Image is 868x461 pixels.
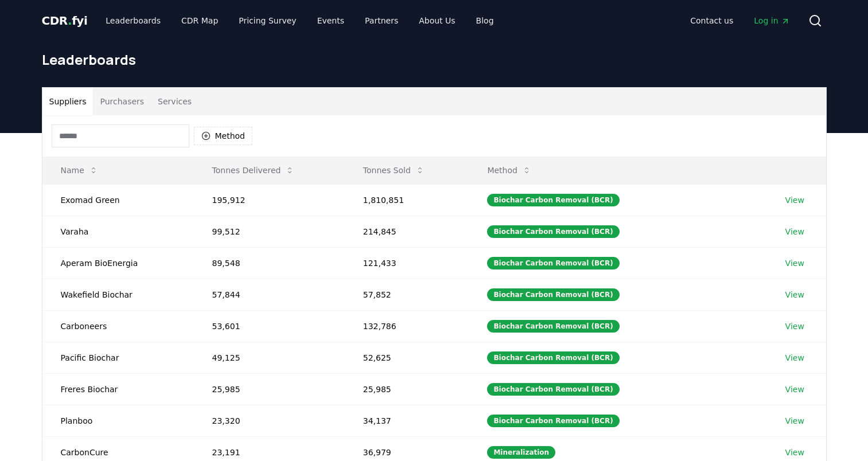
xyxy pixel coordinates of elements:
td: 214,845 [345,216,469,247]
button: Tonnes Sold [354,159,434,182]
a: View [785,194,804,206]
button: Method [194,127,253,145]
div: Mineralization [487,446,555,459]
span: Log in [754,15,789,26]
td: 121,433 [345,247,469,279]
div: Biochar Carbon Removal (BCR) [487,320,619,333]
td: Wakefield Biochar [42,279,194,310]
div: Biochar Carbon Removal (BCR) [487,225,619,238]
div: Biochar Carbon Removal (BCR) [487,194,619,206]
td: Planboo [42,405,194,436]
td: 34,137 [345,405,469,436]
h1: Leaderboards [42,50,827,69]
a: About Us [410,10,464,31]
nav: Main [681,10,799,31]
div: Biochar Carbon Removal (BCR) [487,383,619,396]
a: CDR Map [172,10,227,31]
button: Purchasers [93,88,151,115]
a: View [785,257,804,269]
td: 99,512 [194,216,345,247]
td: 1,810,851 [345,184,469,216]
a: View [785,415,804,427]
a: Contact us [681,10,742,31]
td: Aperam BioEnergia [42,247,194,279]
button: Suppliers [42,88,94,115]
td: 132,786 [345,310,469,342]
a: Leaderboards [96,10,170,31]
td: Freres Biochar [42,373,194,405]
span: . [68,14,72,28]
a: Blog [467,10,503,31]
td: 57,852 [345,279,469,310]
a: Pricing Survey [229,10,305,31]
td: Carboneers [42,310,194,342]
a: View [785,226,804,237]
a: View [785,289,804,300]
td: 25,985 [345,373,469,405]
td: 23,320 [194,405,345,436]
button: Name [52,159,107,182]
td: 25,985 [194,373,345,405]
button: Tonnes Delivered [203,159,304,182]
button: Services [151,88,198,115]
td: 89,548 [194,247,345,279]
a: View [785,384,804,395]
span: CDR fyi [42,14,88,28]
div: Biochar Carbon Removal (BCR) [487,351,619,364]
td: 52,625 [345,342,469,373]
td: Pacific Biochar [42,342,194,373]
td: 57,844 [194,279,345,310]
td: 195,912 [194,184,345,216]
nav: Main [96,10,503,31]
td: 49,125 [194,342,345,373]
a: Partners [356,10,407,31]
button: Method [478,159,540,182]
a: View [785,352,804,364]
div: Biochar Carbon Removal (BCR) [487,288,619,301]
div: Biochar Carbon Removal (BCR) [487,257,619,269]
a: View [785,321,804,332]
td: Exomad Green [42,184,194,216]
a: View [785,447,804,458]
td: 53,601 [194,310,345,342]
td: Varaha [42,216,194,247]
a: CDR.fyi [42,13,88,29]
a: Events [308,10,353,31]
a: Log in [745,10,799,31]
div: Biochar Carbon Removal (BCR) [487,415,619,427]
